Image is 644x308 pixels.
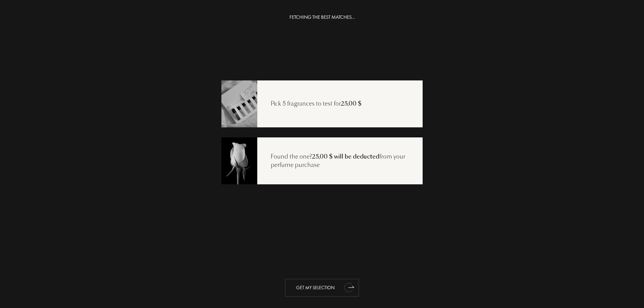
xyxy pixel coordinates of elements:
span: 25,00 $ will be deducted [312,152,379,161]
div: Found the one? from your perfume purchase [257,152,423,170]
img: recoload3.png [221,136,257,185]
div: FETCHING THE BEST MATCHES... [289,13,355,21]
div: animation [342,281,356,294]
span: 25,00 $ [341,100,362,108]
div: Get my selection [285,279,359,297]
div: Pick 5 fragrances to test for [257,100,375,108]
img: recoload1.png [221,79,257,128]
